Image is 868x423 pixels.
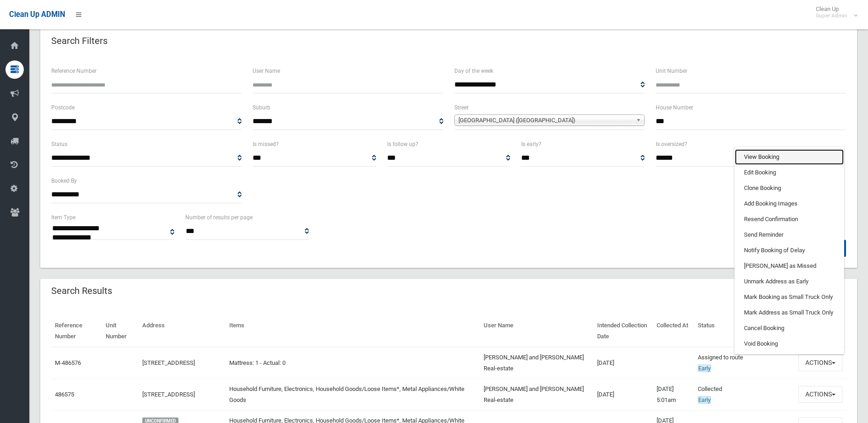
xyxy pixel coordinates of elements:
a: M-486576 [55,359,81,366]
label: Status [51,139,67,149]
td: Collected [694,379,795,410]
td: [DATE] [593,379,653,410]
td: [PERSON_NAME] and [PERSON_NAME] Real-estate [480,379,593,410]
th: Unit Number [102,315,139,347]
label: Is follow up? [387,139,418,149]
a: Resend Confirmation [735,211,844,227]
label: Is early? [521,139,541,149]
a: [PERSON_NAME] as Missed [735,258,844,274]
label: Postcode [51,103,75,113]
a: [STREET_ADDRESS] [142,391,195,398]
label: Is missed? [253,139,279,149]
td: [PERSON_NAME] and [PERSON_NAME] Real-estate [480,347,593,379]
a: Notify Booking of Delay [735,243,844,258]
a: Mark Address as Small Truck Only [735,305,844,320]
a: Edit Booking [735,165,844,180]
th: Reference Number [51,315,102,347]
header: Search Results [40,282,123,300]
th: Intended Collection Date [593,315,653,347]
span: Early [698,396,711,404]
span: [GEOGRAPHIC_DATA] ([GEOGRAPHIC_DATA]) [458,115,632,126]
label: Street [454,103,469,113]
span: Clean Up [811,5,857,19]
a: Clone Booking [735,180,844,196]
span: Early [698,364,711,372]
a: View Booking [735,149,844,165]
th: Collected At [653,315,694,347]
a: Void Booking [735,336,844,352]
header: Search Filters [40,32,119,50]
td: Household Furniture, Electronics, Household Goods/Loose Items*, Metal Appliances/White Goods [226,379,480,410]
label: Day of the week [454,66,493,76]
label: House Number [656,103,693,113]
small: Super Admin [816,12,847,19]
label: Suburb [253,103,270,113]
label: User Name [253,66,280,76]
a: 486575 [55,391,74,398]
td: [DATE] 5:01am [653,379,694,410]
th: Items [226,315,480,347]
th: Status [694,315,795,347]
th: User Name [480,315,593,347]
a: Cancel Booking [735,320,844,336]
th: Address [139,315,225,347]
label: Reference Number [51,66,97,76]
label: Item Type [51,212,75,222]
button: Actions [798,386,842,403]
label: Number of results per page [185,212,253,222]
a: Mark Booking as Small Truck Only [735,289,844,305]
td: [DATE] [593,347,653,379]
td: Assigned to route [694,347,795,379]
label: Is oversized? [656,139,687,149]
label: Booked By [51,176,77,186]
td: Mattress: 1 - Actual: 0 [226,347,480,379]
a: Unmark Address as Early [735,274,844,289]
a: [STREET_ADDRESS] [142,359,195,366]
a: Add Booking Images [735,196,844,211]
a: Send Reminder [735,227,844,243]
span: Clean Up ADMIN [9,10,65,19]
button: Actions [798,354,842,371]
label: Unit Number [656,66,687,76]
